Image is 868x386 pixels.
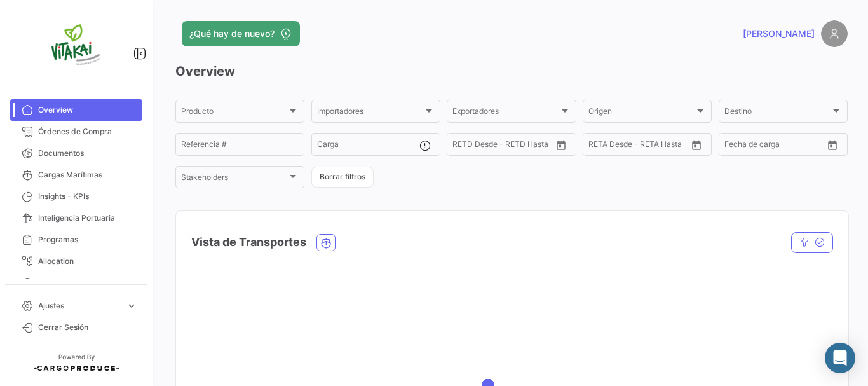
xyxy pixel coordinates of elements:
input: Desde [724,142,747,151]
span: Origen [588,109,695,118]
input: Desde [452,142,475,151]
span: Stakeholders [181,175,287,184]
span: Inteligencia Portuaria [38,212,137,224]
span: Programas [38,234,137,245]
h4: Vista de Transportes [191,233,306,251]
div: Abrir Intercom Messenger [825,343,855,373]
button: Open calendar [687,135,706,155]
a: Cargas Marítimas [10,164,142,186]
span: Exportadores [452,109,559,118]
span: ¿Qué hay de nuevo? [189,27,275,40]
input: Hasta [484,142,531,151]
span: Importadores [317,109,423,118]
span: Overview [38,104,137,116]
img: placeholder-user.png [821,20,848,47]
button: Open calendar [823,135,842,155]
span: Courier [38,277,137,289]
span: Cerrar Sesión [38,322,137,333]
h3: Overview [175,62,848,80]
input: Desde [588,142,611,151]
span: expand_more [126,300,137,312]
a: Allocation [10,251,142,272]
button: Open calendar [552,135,571,155]
span: Insights - KPIs [38,191,137,202]
a: Courier [10,272,142,294]
a: Insights - KPIs [10,186,142,207]
button: Borrar filtros [311,167,374,188]
span: Destino [724,109,831,118]
span: Producto [181,109,287,118]
button: ¿Qué hay de nuevo? [182,21,300,46]
span: [PERSON_NAME] [743,27,815,40]
span: Ajustes [38,300,121,312]
span: Allocation [38,256,137,267]
img: vitakai.png [44,15,108,79]
span: Documentos [38,148,137,159]
input: Hasta [756,142,803,151]
a: Inteligencia Portuaria [10,207,142,229]
a: Documentos [10,142,142,164]
input: Hasta [620,142,667,151]
a: Órdenes de Compra [10,121,142,142]
button: Ocean [317,235,335,251]
a: Overview [10,99,142,121]
a: Programas [10,229,142,251]
span: Cargas Marítimas [38,169,137,181]
span: Órdenes de Compra [38,126,137,137]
